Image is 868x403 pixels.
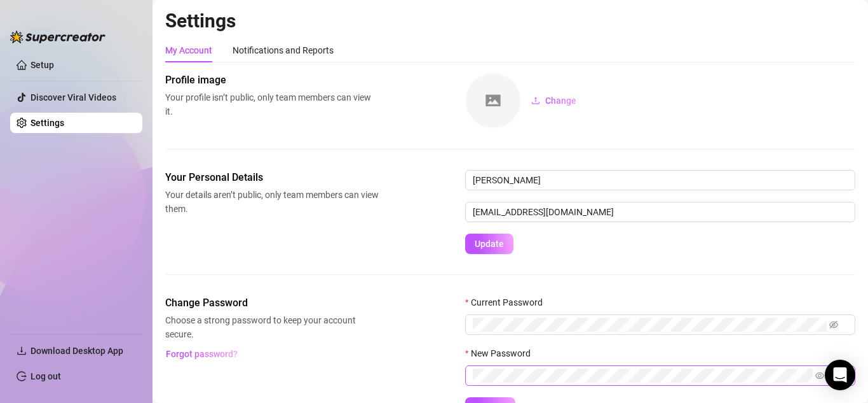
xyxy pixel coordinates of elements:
[465,346,539,360] label: New Password
[465,295,551,309] label: Current Password
[521,90,587,111] button: Change
[829,320,838,329] span: eye-invisible
[465,202,855,222] input: Enter new email
[815,371,824,380] span: eye
[165,188,379,216] span: Your details aren’t public, only team members can view them.
[165,43,212,57] div: My Account
[233,43,334,57] div: Notifications and Reports
[473,318,827,332] input: Current Password
[466,73,520,128] img: square-placeholder.png
[825,360,855,390] div: Open Intercom Messenger
[465,234,513,254] button: Update
[31,92,116,103] a: Discover Viral Videos
[165,295,379,311] span: Change Password
[165,73,379,88] span: Profile image
[165,313,379,341] span: Choose a strong password to keep your account secure.
[545,95,576,106] span: Change
[17,346,27,356] span: download
[473,369,813,383] input: New Password
[165,9,855,33] h2: Settings
[165,344,238,364] button: Forgot password?
[165,90,379,118] span: Your profile isn’t public, only team members can view it.
[475,239,504,249] span: Update
[465,170,855,190] input: Enter name
[31,118,64,128] a: Settings
[166,349,238,359] span: Forgot password?
[165,170,379,185] span: Your Personal Details
[31,346,123,356] span: Download Desktop App
[31,371,61,381] a: Log out
[10,31,105,43] img: logo-BBDzfeDw.svg
[531,96,540,105] span: upload
[31,60,54,70] a: Setup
